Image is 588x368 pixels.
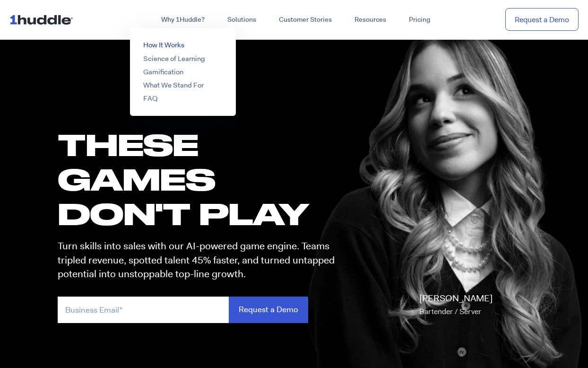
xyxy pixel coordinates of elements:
[9,10,77,28] img: ...
[398,11,441,28] a: Pricing
[150,11,216,28] a: Why 1Huddle?
[419,307,481,316] span: Bartender / Server
[143,94,157,103] a: FAQ
[229,297,308,323] input: Request a Demo
[216,11,268,28] a: Solutions
[343,11,398,28] a: Resources
[58,239,343,281] p: Turn skills into sales with our AI-powered game engine. Teams tripled revenue, spotted talent 45%...
[58,297,229,323] input: Business Email*
[268,11,343,28] a: Customer Stories
[505,8,579,31] a: Request a Demo
[143,54,205,63] a: Science of Learning
[143,67,183,77] a: Gamification
[58,127,343,231] h1: these GAMES DON'T PLAY
[143,80,204,90] a: What We Stand For
[419,292,493,318] p: [PERSON_NAME]
[143,40,184,50] a: How It Works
